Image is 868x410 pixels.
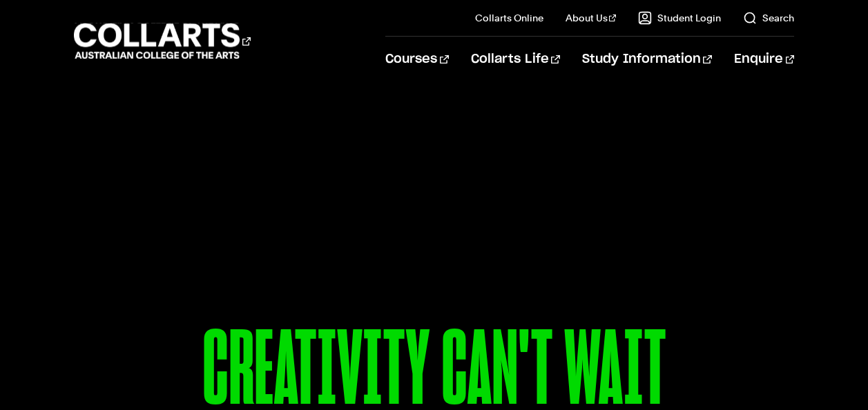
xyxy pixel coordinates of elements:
a: About Us [566,11,617,25]
a: Study Information [582,37,712,82]
a: Search [743,11,794,25]
a: Collarts Life [471,37,560,82]
a: Collarts Online [475,11,543,25]
a: Enquire [734,37,794,82]
div: Go to homepage [74,21,251,61]
a: Courses [385,37,448,82]
a: Student Login [638,11,721,25]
